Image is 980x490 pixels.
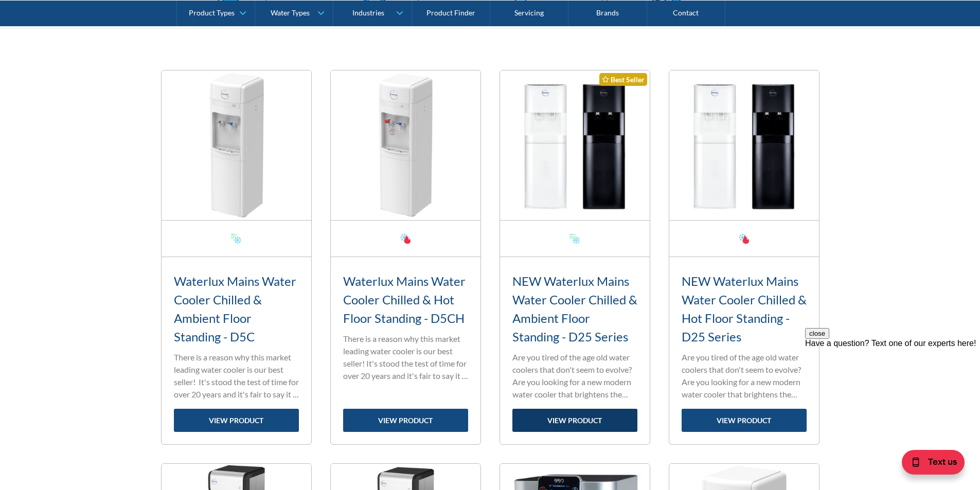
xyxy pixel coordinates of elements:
[343,272,468,328] h3: Waterlux Mains Water Cooler Chilled & Hot Floor Standing - D5CH
[174,409,299,432] a: view product
[512,272,637,346] h3: NEW Waterlux Mains Water Cooler Chilled & Ambient Floor Standing - D25 Series
[352,8,384,17] div: Industries
[271,8,310,17] div: Water Types
[343,409,468,432] a: view product
[669,70,819,220] img: NEW Waterlux Mains Water Cooler Chilled & Hot Floor Standing - D25 Series
[877,439,980,490] iframe: podium webchat widget bubble
[174,351,299,401] p: There is a reason why this market leading water cooler is our best seller! It's stood the test of...
[331,70,480,220] img: Waterlux Mains Water Cooler Chilled & Hot Floor Standing - D5CH
[512,409,637,432] a: view product
[599,73,647,86] div: Best Seller
[805,328,980,451] iframe: podium webchat widget prompt
[343,333,468,382] p: There is a reason why this market leading water cooler is our best seller! It's stood the test of...
[682,409,807,432] a: view product
[500,70,650,220] img: NEW Waterlux Mains Water Cooler Chilled & Ambient Floor Standing - D25 Series
[512,351,637,401] p: Are you tired of the age old water coolers that don't seem to evolve? Are you looking for a new m...
[189,8,235,17] div: Product Types
[682,272,807,346] h3: NEW Waterlux Mains Water Cooler Chilled & Hot Floor Standing - D25 Series
[682,351,807,401] p: Are you tired of the age old water coolers that don't seem to evolve? Are you looking for a new m...
[174,272,299,346] h3: Waterlux Mains Water Cooler Chilled & Ambient Floor Standing - D5C
[162,70,311,220] img: Waterlux Mains Water Cooler Chilled & Ambient Floor Standing - D5C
